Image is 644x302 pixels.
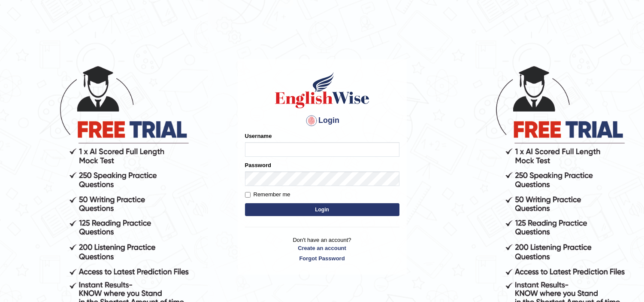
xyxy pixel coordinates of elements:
[245,236,399,262] p: Don't have an account?
[245,192,251,198] input: Remember me
[245,203,399,216] button: Login
[245,114,399,128] h4: Login
[245,190,290,199] label: Remember me
[245,132,272,140] label: Username
[273,71,371,110] img: Logo of English Wise sign in for intelligent practice with AI
[245,244,399,252] a: Create an account
[245,161,271,169] label: Password
[245,254,399,262] a: Forgot Password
